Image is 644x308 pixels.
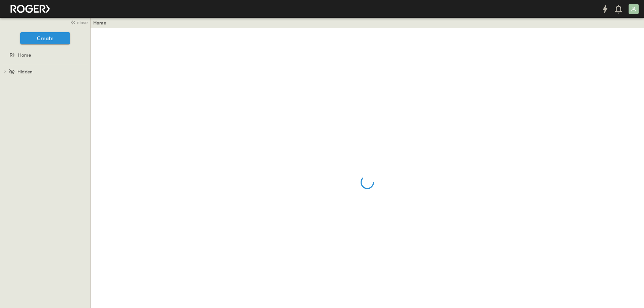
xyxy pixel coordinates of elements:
[17,68,33,75] span: Hidden
[93,19,110,26] nav: breadcrumbs
[93,19,106,26] a: Home
[18,52,31,58] span: Home
[67,17,89,27] button: close
[77,19,88,26] span: close
[1,50,88,60] a: Home
[20,32,70,44] button: Create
